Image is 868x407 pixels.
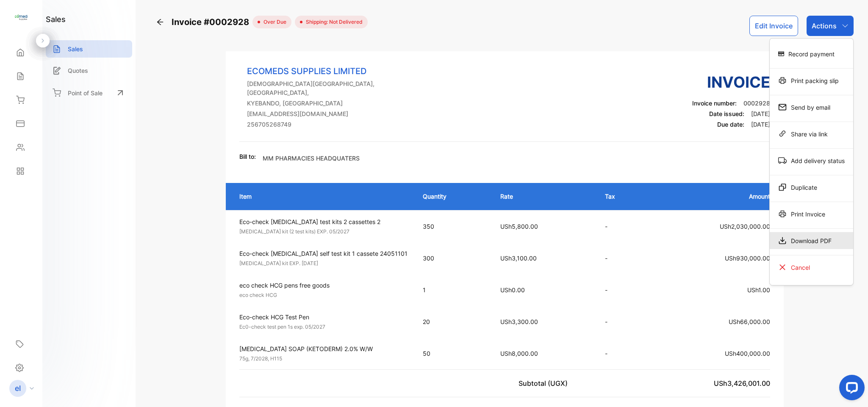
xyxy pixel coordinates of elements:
p: Subtotal (UGX) [519,378,571,388]
p: ECOMEDS SUPPLIES LIMITED [247,65,410,78]
p: [DEMOGRAPHIC_DATA][GEOGRAPHIC_DATA], [GEOGRAPHIC_DATA], [247,79,410,97]
iframe: LiveChat chat widget [832,371,868,407]
span: [DATE] [751,121,770,128]
h1: sales [46,14,66,25]
div: Print Invoice [770,205,853,222]
div: Send by email [770,99,853,116]
span: USh8,000.00 [500,350,538,357]
span: Invoice number: [692,100,737,107]
span: USh3,426,001.00 [714,379,770,388]
span: Invoice #0002928 [172,16,252,28]
button: Edit Invoice [749,16,798,36]
p: Quotes [68,66,88,75]
p: eco check HCG [239,291,408,299]
p: 75g, 7/2028, H115 [239,355,408,363]
p: Eco-check [MEDICAL_DATA] test kits 2 cassettes 2 [239,217,408,226]
div: Record payment [770,45,853,62]
p: Amount [657,192,771,201]
span: USh2,030,000.00 [720,223,770,230]
span: Due date: [717,121,744,128]
a: Sales [46,40,132,58]
div: Add delivery status [770,152,853,169]
p: [EMAIL_ADDRESS][DOMAIN_NAME] [247,109,410,118]
span: Date issued: [709,110,744,117]
p: - [605,349,640,358]
p: 50 [423,349,484,358]
p: 300 [423,254,484,263]
p: 256705268749 [247,120,410,129]
div: Download PDF [770,232,853,249]
p: [MEDICAL_DATA] kit (2 test kits) EXP. 05/2027 [239,228,408,235]
p: KYEBANDO, [GEOGRAPHIC_DATA] [247,99,410,108]
p: Actions [812,21,837,31]
p: Tax [605,192,640,201]
p: Eco-check HCG Test Pen [239,313,408,321]
span: USh400,000.00 [725,350,770,357]
span: USh3,100.00 [500,255,537,262]
span: [DATE] [751,110,770,117]
p: [MEDICAL_DATA] kit EXP. [DATE] [239,260,408,267]
div: Print packing slip [770,72,853,89]
p: - [605,285,640,294]
p: Eco-check [MEDICAL_DATA] self test kit 1 cassete 24051101 [239,249,408,258]
p: el [15,383,21,394]
p: 20 [423,317,484,326]
p: Ec0-check test pen 1s exp. 05/2027 [239,323,408,331]
span: USh930,000.00 [725,255,770,262]
p: - [605,254,640,263]
h3: Invoice [692,71,770,94]
p: Rate [500,192,588,201]
div: Share via link [770,125,853,142]
p: Bill to: [239,152,256,161]
span: 0002928 [743,100,770,107]
span: USh3,300.00 [500,318,538,325]
p: - [605,317,640,326]
p: MM PHARMACIES HEADQUATERS [263,154,360,163]
p: 1 [423,285,484,294]
span: USh0.00 [500,286,525,293]
span: USh5,800.00 [500,223,538,230]
p: Quantity [423,192,484,201]
a: Quotes [46,62,132,79]
div: Duplicate [770,179,853,196]
div: Cancel [770,259,853,276]
p: Point of Sale [68,89,103,97]
button: Actions [807,16,854,36]
p: Sales [68,44,83,53]
p: eco check HCG pens free goods [239,281,408,290]
span: USh1.00 [747,286,770,293]
p: - [605,222,640,231]
img: logo [15,11,28,24]
p: [MEDICAL_DATA] SOAP (KETODERM) 2.0% W/W [239,344,408,353]
span: Shipping: Not Delivered [302,18,363,26]
span: over due [260,18,286,26]
p: Item [239,192,406,201]
span: USh66,000.00 [729,318,770,325]
p: 350 [423,222,484,231]
a: Point of Sale [46,83,132,102]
